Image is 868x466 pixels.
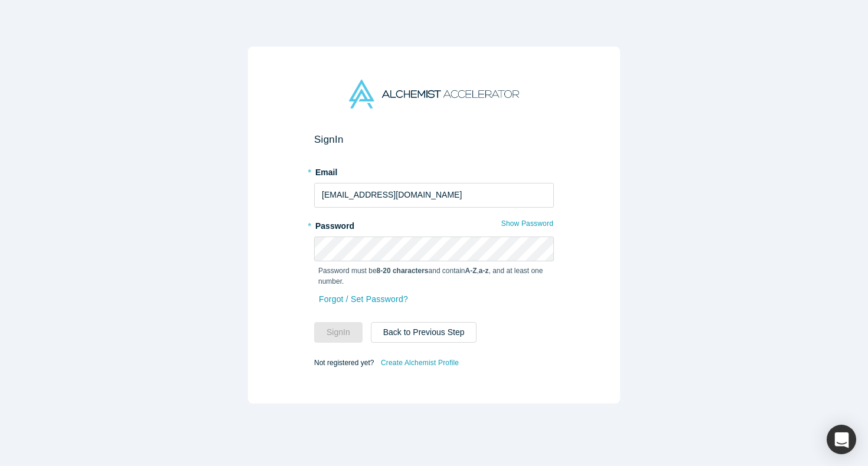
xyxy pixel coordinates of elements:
h2: Sign In [314,133,554,146]
p: Password must be and contain , , and at least one number. [318,265,550,287]
label: Email [314,162,554,179]
img: Alchemist Accelerator Logo [349,80,519,109]
strong: A-Z [465,267,477,275]
button: Show Password [501,216,554,231]
span: Not registered yet? [314,358,374,366]
strong: a-z [479,267,489,275]
a: Forgot / Set Password? [318,289,409,310]
button: Back to Previous Step [371,322,477,343]
button: SignIn [314,322,363,343]
strong: 8-20 characters [377,267,429,275]
a: Create Alchemist Profile [380,355,459,370]
label: Password [314,216,554,232]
